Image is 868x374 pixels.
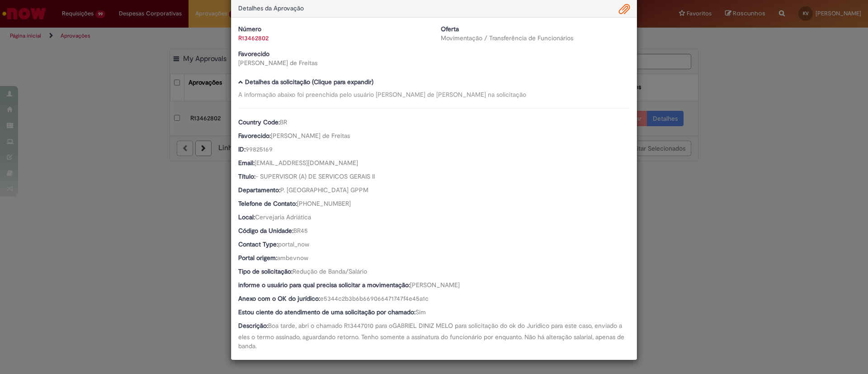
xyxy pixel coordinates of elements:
[280,186,368,194] span: P. [GEOGRAPHIC_DATA] GPPM
[238,240,278,248] b: Contact Type:
[238,79,630,85] h5: Detalhes da solicitação (Clique para expandir)
[245,78,373,86] b: Detalhes da solicitação (Clique para expandir)
[441,33,630,43] div: Movimentação / Transferência de Funcionários
[238,132,271,140] b: Favorecido:
[238,25,261,33] b: Número
[238,294,320,303] b: Anexo com o OK do jurídico:
[238,58,427,67] div: [PERSON_NAME] de Freitas
[255,159,358,167] span: [EMAIL_ADDRESS][DOMAIN_NAME]
[415,308,426,316] span: Sim
[280,118,287,126] span: BR
[255,172,375,180] span: - SUPERVISOR (A) DE SERVICOS GERAIS II
[238,267,292,275] b: Tipo de solicitação:
[238,281,410,289] b: informe o usuário para qual precisa solicitar a movimentação:
[238,254,277,262] b: Portal origem:
[238,213,255,221] b: Local:
[238,159,255,167] b: Email:
[271,132,350,140] span: [PERSON_NAME] de Freitas
[293,227,308,235] span: BR45
[238,90,630,99] div: A informação abaixo foi preenchida pelo usuário [PERSON_NAME] de [PERSON_NAME] na solicitação
[238,322,268,330] b: Descrição:
[238,227,293,235] b: Código da Unidade:
[278,240,309,248] span: portal_now
[238,34,269,42] a: R13462802
[441,25,459,33] b: Oferta
[238,50,269,58] b: Favorecido
[277,254,308,262] span: ambevnow
[320,294,429,303] span: e5344c2b3b6b669066471747f4e45a1c
[238,4,304,12] span: Detalhes da Aprovação
[410,281,460,289] span: [PERSON_NAME]
[238,199,297,208] b: Telefone de Contato:
[238,145,245,153] b: ID:
[245,145,273,153] span: 99825169
[238,118,280,126] b: Country Code:
[238,322,626,350] span: Boa tarde, abri o chamado R13447010 para oGABRIEL DINIZ MELO para solicitação do ok do Juridico p...
[297,199,351,208] span: [PHONE_NUMBER]
[255,213,311,221] span: Cervejaria Adriática
[238,186,280,194] b: Departamento:
[292,267,367,275] span: Redução de Banda/Salário
[238,172,255,180] b: Título:
[238,308,415,316] b: Estou ciente do atendimento de uma solicitação por chamado:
